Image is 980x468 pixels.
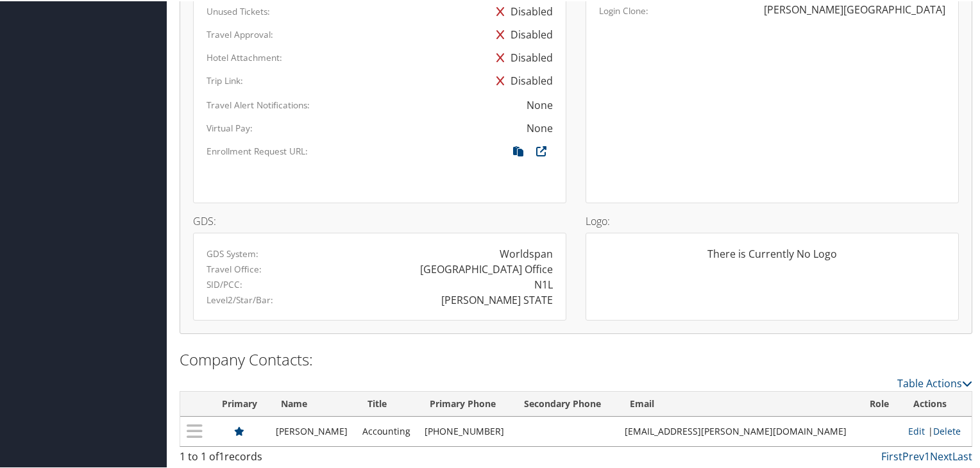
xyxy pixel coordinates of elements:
[441,291,553,306] div: [PERSON_NAME] STATE
[356,390,418,415] th: Title
[207,97,310,110] label: Travel Alert Notifications:
[207,4,270,17] label: Unused Tickets:
[586,215,959,225] h4: Logo:
[618,415,858,445] td: [EMAIL_ADDRESS][PERSON_NAME][DOMAIN_NAME]
[902,415,972,445] td: |
[527,119,553,135] div: None
[902,448,924,462] a: Prev
[418,390,512,415] th: Primary Phone
[858,390,901,415] th: Role
[207,262,262,274] label: Travel Office:
[599,245,945,271] div: There is Currently No Logo
[207,27,273,40] label: Travel Approval:
[952,448,972,462] a: Last
[269,415,356,445] td: [PERSON_NAME]
[269,390,356,415] th: Name
[897,375,972,389] a: Table Actions
[500,245,553,260] div: Worldspan
[207,292,273,305] label: Level2/Star/Bar:
[420,260,553,276] div: [GEOGRAPHIC_DATA] Office
[180,347,972,369] h2: Company Contacts:
[618,390,858,415] th: Email
[207,50,282,63] label: Hotel Attachment:
[356,415,418,445] td: Accounting
[599,3,648,16] label: Login Clone:
[207,277,242,290] label: SID/PCC:
[512,390,618,415] th: Secondary Phone
[207,73,243,86] label: Trip Link:
[490,22,553,45] div: Disabled
[534,276,553,291] div: N1L
[764,1,945,16] div: [PERSON_NAME][GEOGRAPHIC_DATA]
[490,45,553,68] div: Disabled
[207,246,258,259] label: GDS System:
[881,448,902,462] a: First
[908,424,925,436] a: Edit
[933,424,961,436] a: Delete
[418,415,512,445] td: [PHONE_NUMBER]
[527,96,553,112] div: None
[193,215,566,225] h4: GDS:
[924,448,930,462] a: 1
[930,448,952,462] a: Next
[219,448,224,462] span: 1
[207,121,253,133] label: Virtual Pay:
[902,390,972,415] th: Actions
[210,390,269,415] th: Primary
[490,68,553,91] div: Disabled
[207,144,308,156] label: Enrollment Request URL:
